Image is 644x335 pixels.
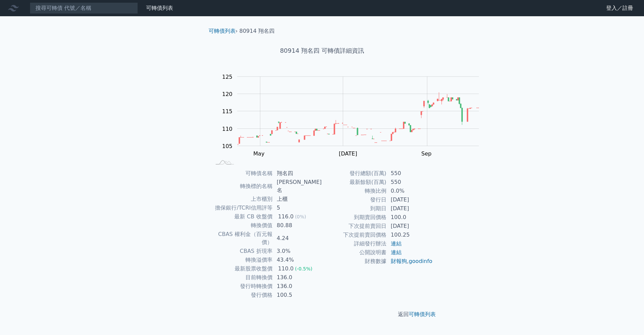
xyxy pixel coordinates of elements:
[601,3,639,14] a: 登入／註冊
[211,169,273,178] td: 可轉債名稱
[211,282,273,291] td: 發行時轉換價
[387,178,433,187] td: 550
[273,256,322,264] td: 43.4%
[146,5,173,11] a: 可轉債列表
[211,247,273,256] td: CBAS 折現率
[295,214,306,219] span: (0%)
[322,187,387,195] td: 轉換比例
[295,266,312,271] span: (-0.5%)
[322,195,387,204] td: 發行日
[219,74,489,157] g: Chart
[391,249,402,256] a: 連結
[211,204,273,212] td: 擔保銀行/TCRI信用評等
[239,27,275,35] li: 80914 翔名四
[339,150,357,157] tspan: [DATE]
[273,247,322,256] td: 3.0%
[273,230,322,247] td: 4.24
[322,257,387,266] td: 財務數據
[211,221,273,230] td: 轉換價值
[387,213,433,222] td: 100.0
[387,222,433,231] td: [DATE]
[391,258,407,264] a: 財報狗
[203,46,441,55] h1: 80914 翔名四 可轉債詳細資訊
[253,150,264,157] tspan: May
[387,231,433,239] td: 100.25
[222,126,233,132] tspan: 110
[273,282,322,291] td: 136.0
[273,221,322,230] td: 80.88
[222,74,233,80] tspan: 125
[211,256,273,264] td: 轉換溢價率
[409,311,436,317] a: 可轉債列表
[387,187,433,195] td: 0.0%
[387,169,433,178] td: 550
[322,239,387,248] td: 詳細發行辦法
[387,257,433,266] td: ,
[322,213,387,222] td: 到期賣回價格
[211,273,273,282] td: 目前轉換價
[203,310,441,318] p: 返回
[222,143,233,149] tspan: 105
[209,27,238,35] li: ›
[322,248,387,257] td: 公開說明書
[211,212,273,221] td: 最新 CB 收盤價
[211,291,273,300] td: 發行價格
[30,2,138,14] input: 搜尋可轉債 代號／名稱
[211,178,273,195] td: 轉換標的名稱
[387,204,433,213] td: [DATE]
[391,240,402,247] a: 連結
[273,291,322,300] td: 100.5
[322,169,387,178] td: 發行總額(百萬)
[273,178,322,195] td: [PERSON_NAME]名
[209,28,236,34] a: 可轉債列表
[211,264,273,273] td: 最新股票收盤價
[273,169,322,178] td: 翔名四
[322,204,387,213] td: 到期日
[222,91,233,97] tspan: 120
[322,231,387,239] td: 下次提前賣回價格
[273,273,322,282] td: 136.0
[273,195,322,204] td: 上櫃
[211,230,273,247] td: CBAS 權利金（百元報價）
[277,265,295,273] div: 110.0
[387,195,433,204] td: [DATE]
[322,222,387,231] td: 下次提前賣回日
[421,150,431,157] tspan: Sep
[211,195,273,204] td: 上市櫃別
[409,258,432,264] a: goodinfo
[222,108,233,115] tspan: 115
[277,213,295,221] div: 116.0
[273,204,322,212] td: 5
[322,178,387,187] td: 最新餘額(百萬)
